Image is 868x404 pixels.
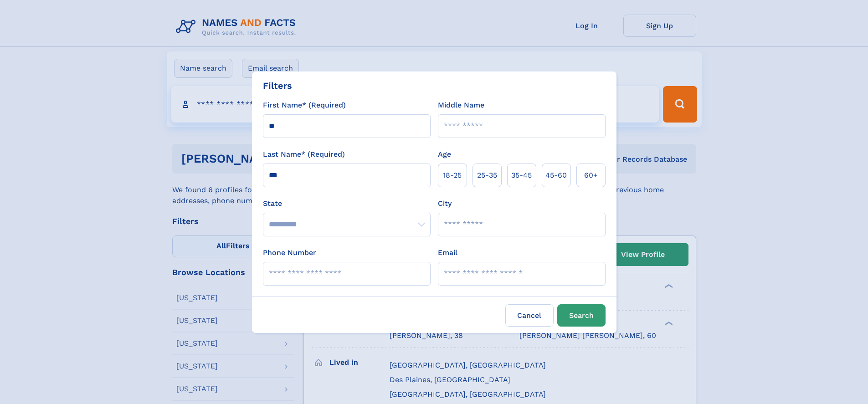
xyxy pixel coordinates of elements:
[263,247,316,258] label: Phone Number
[263,79,292,92] div: Filters
[263,149,345,160] label: Last Name* (Required)
[477,170,497,181] span: 25‑35
[545,170,567,181] span: 45‑60
[557,304,606,327] button: Search
[511,170,532,181] span: 35‑45
[438,198,452,209] label: City
[443,170,462,181] span: 18‑25
[438,100,484,111] label: Middle Name
[263,100,346,111] label: First Name* (Required)
[438,247,457,258] label: Email
[505,304,554,327] label: Cancel
[584,170,598,181] span: 60+
[438,149,451,160] label: Age
[263,198,431,209] label: State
